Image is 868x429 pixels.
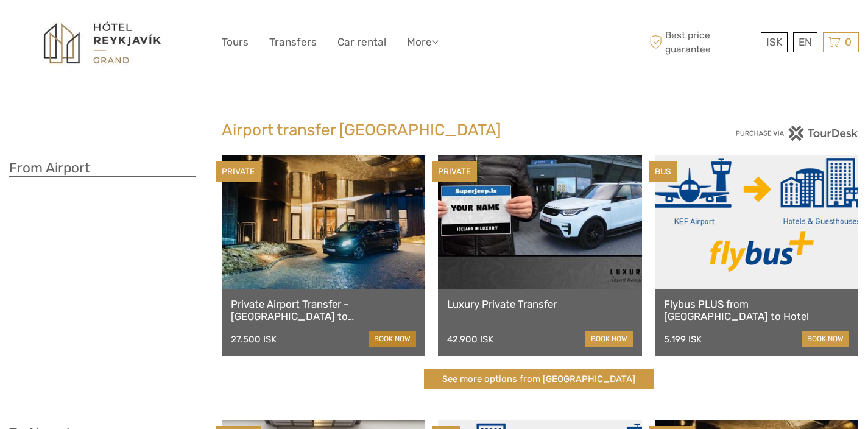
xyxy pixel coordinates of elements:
[802,331,849,347] a: book now
[216,161,261,182] div: PRIVATE
[646,29,758,55] span: Best price guarantee
[843,36,853,48] span: 0
[664,334,702,345] div: 5.199 ISK
[222,121,647,140] h2: Airport transfer [GEOGRAPHIC_DATA]
[9,160,196,177] h3: From Airport
[369,331,416,347] a: book now
[269,34,317,51] a: Transfers
[432,161,477,182] div: PRIVATE
[35,17,169,68] img: 1297-6b06db7f-02dc-4384-8cae-a6e720e92c06_logo_big.jpg
[140,19,155,34] button: Open LiveChat chat widget
[447,298,632,310] a: Luxury Private Transfer
[407,34,439,51] a: More
[664,298,849,323] a: Flybus PLUS from [GEOGRAPHIC_DATA] to Hotel
[231,298,416,323] a: Private Airport Transfer - [GEOGRAPHIC_DATA] to [GEOGRAPHIC_DATA]
[766,36,782,48] span: ISK
[17,21,138,31] p: We're away right now. Please check back later!
[231,334,277,345] div: 27.500 ISK
[222,34,249,51] a: Tours
[793,32,817,52] div: EN
[447,334,493,345] div: 42.900 ISK
[735,126,859,141] img: PurchaseViaTourDesk.png
[649,161,677,182] div: BUS
[585,331,633,347] a: book now
[424,369,654,390] a: See more options from [GEOGRAPHIC_DATA]
[337,34,386,51] a: Car rental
